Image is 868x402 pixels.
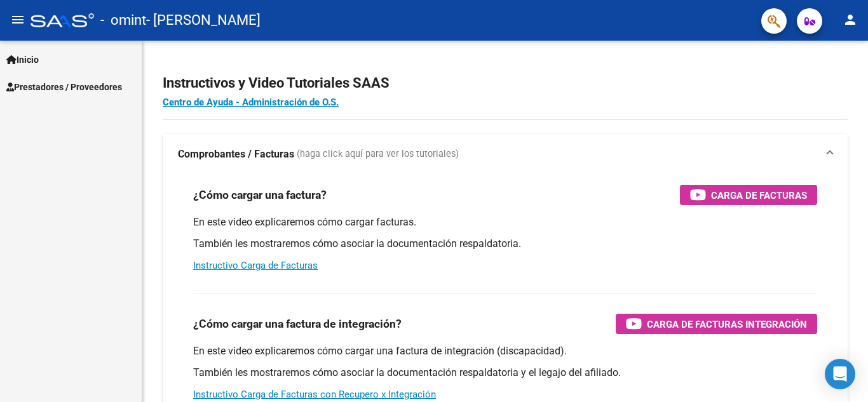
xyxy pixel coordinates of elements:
[163,134,848,175] mat-expansion-panel-header: Comprobantes / Facturas (haga click aquí para ver los tutoriales)
[843,12,858,27] mat-icon: person
[193,344,817,358] p: En este video explicaremos cómo cargar una factura de integración (discapacidad).
[193,237,817,251] p: También les mostraremos cómo asociar la documentación respaldatoria.
[6,53,39,67] span: Inicio
[178,147,294,161] strong: Comprobantes / Facturas
[163,97,339,108] a: Centro de Ayuda - Administración de O.S.
[825,359,855,389] div: Open Intercom Messenger
[193,215,817,229] p: En este video explicaremos cómo cargar facturas.
[711,187,807,203] span: Carga de Facturas
[297,147,459,161] span: (haga click aquí para ver los tutoriales)
[100,6,146,34] span: - omint
[680,185,817,205] button: Carga de Facturas
[647,316,807,332] span: Carga de Facturas Integración
[193,389,436,400] a: Instructivo Carga de Facturas con Recupero x Integración
[616,314,817,334] button: Carga de Facturas Integración
[6,80,122,94] span: Prestadores / Proveedores
[146,6,261,34] span: - [PERSON_NAME]
[193,260,318,271] a: Instructivo Carga de Facturas
[163,71,848,95] h2: Instructivos y Video Tutoriales SAAS
[193,315,402,333] h3: ¿Cómo cargar una factura de integración?
[10,12,25,27] mat-icon: menu
[193,366,817,380] p: También les mostraremos cómo asociar la documentación respaldatoria y el legajo del afiliado.
[193,186,327,204] h3: ¿Cómo cargar una factura?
